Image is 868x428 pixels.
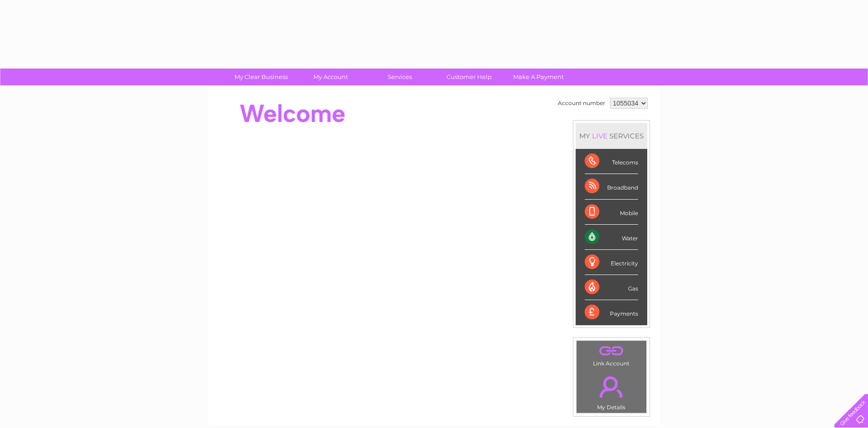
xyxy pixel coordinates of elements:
div: MY SERVICES [576,123,647,149]
a: Customer Help [431,69,507,85]
td: Account number [556,95,608,111]
a: Make A Payment [501,69,576,85]
a: Services [362,69,437,85]
div: Payments [585,300,638,325]
div: Telecoms [585,149,638,174]
div: Gas [585,275,638,300]
div: Broadband [585,174,638,199]
td: My Details [576,369,647,413]
a: . [579,371,644,403]
a: My Clear Business [223,69,299,85]
td: Link Account [576,340,647,369]
div: LIVE [590,132,609,140]
a: My Account [293,69,368,85]
div: Mobile [585,200,638,225]
a: . [579,343,644,359]
div: Water [585,225,638,250]
div: Electricity [585,250,638,275]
